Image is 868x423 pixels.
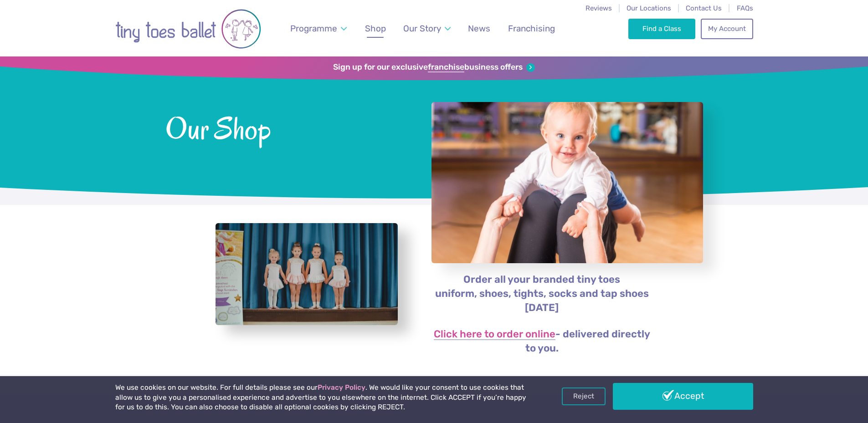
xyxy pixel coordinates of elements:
a: Our Locations [627,4,671,12]
span: Our Shop [165,109,407,146]
span: Shop [365,23,386,34]
a: Reviews [586,4,612,12]
a: Find a Class [628,19,695,39]
strong: franchise [428,62,464,72]
a: Privacy Policy [318,383,365,392]
span: Franchising [508,23,555,34]
a: Click here to order online [434,329,555,340]
a: Shop [360,18,390,39]
span: News [468,23,490,34]
a: Sign up for our exclusivefranchisebusiness offers [333,62,535,72]
a: Reject [562,387,606,405]
a: Contact Us [686,4,722,12]
a: FAQs [737,4,753,12]
a: View full-size image [216,223,398,326]
a: Our Story [399,18,455,39]
a: Franchising [503,18,559,39]
img: tiny toes ballet [115,6,261,52]
p: - delivered directly to you. [431,327,653,356]
span: Our Story [403,23,441,34]
span: Programme [290,23,337,34]
a: Programme [286,18,351,39]
a: My Account [701,19,753,39]
p: Order all your branded tiny toes uniform, shoes, tights, socks and tap shoes [DATE] [431,273,653,315]
a: News [464,18,495,39]
a: Accept [613,383,753,409]
p: We use cookies on our website. For full details please see our . We would like your consent to us... [115,383,530,413]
